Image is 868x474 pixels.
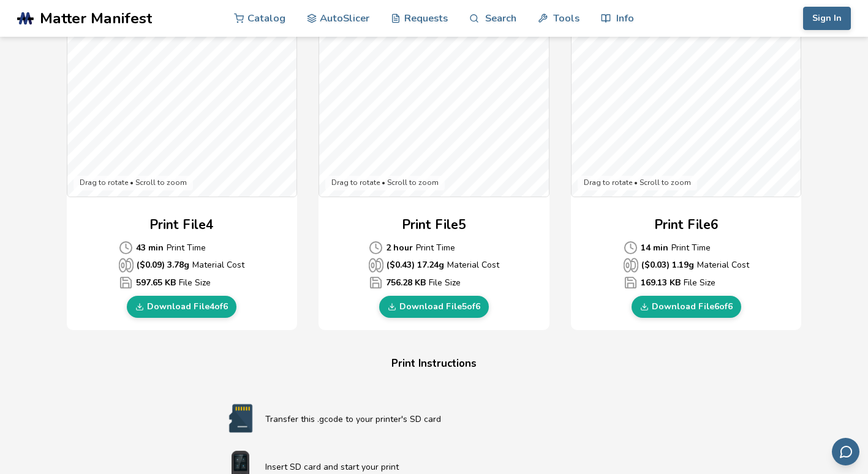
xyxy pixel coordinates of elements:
div: Drag to rotate • Scroll to zoom [325,176,445,190]
span: Average Cost [369,241,383,255]
button: Send feedback via email [832,438,859,465]
b: 2 hour [386,241,413,254]
p: Insert SD card and start your print [265,461,652,473]
p: Print Time [119,241,244,255]
h2: Print File 6 [654,216,719,235]
b: 756.28 KB [386,276,426,289]
b: 14 min [641,241,668,254]
p: Material Cost [624,258,749,273]
button: Sign In [803,7,851,30]
span: Average Cost [624,276,638,290]
p: Transfer this .gcode to your printer's SD card [265,413,652,426]
h2: Print File 5 [402,216,466,235]
span: Average Cost [369,276,383,290]
span: Average Cost [369,258,383,273]
a: Download File4of6 [127,296,236,318]
b: ($ 0.09 ) 3.78 g [137,258,189,271]
span: Average Cost [624,258,638,273]
h2: Print File 4 [149,216,214,235]
b: ($ 0.03 ) 1.19 g [641,258,694,271]
b: 169.13 KB [641,276,681,289]
p: Print Time [369,241,499,255]
p: File Size [119,276,244,290]
b: 43 min [136,241,164,254]
img: SD card [216,403,265,434]
div: Drag to rotate • Scroll to zoom [578,176,697,190]
p: Material Cost [119,258,244,273]
p: File Size [624,276,749,290]
span: Average Cost [624,241,638,255]
b: ($ 0.43 ) 17.24 g [387,258,444,271]
h4: Print Instructions [202,355,667,374]
span: Average Cost [119,241,133,255]
p: Print Time [624,241,749,255]
span: Average Cost [119,258,134,273]
span: Matter Manifest [40,10,152,27]
b: 597.65 KB [136,276,176,289]
div: Drag to rotate • Scroll to zoom [74,176,193,190]
a: Download File6of6 [632,296,741,318]
span: Average Cost [119,276,133,290]
a: Download File5of6 [379,296,489,318]
p: Material Cost [369,258,499,273]
p: File Size [369,276,499,290]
